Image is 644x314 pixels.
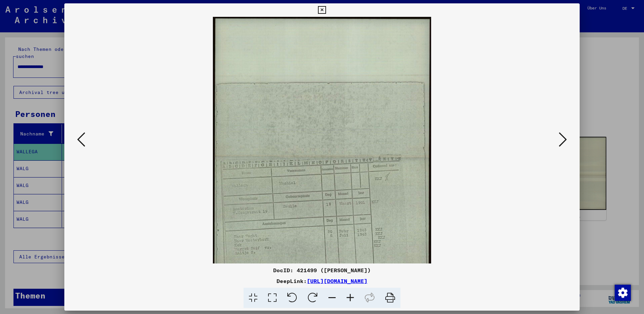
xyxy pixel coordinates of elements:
[614,284,631,301] div: Zustimmung ändern
[213,17,431,297] img: 001.jpg
[307,278,367,284] a: [URL][DOMAIN_NAME]
[64,266,580,274] div: DocID: 421499 ([PERSON_NAME])
[615,285,631,301] img: Zustimmung ändern
[64,277,580,285] div: DeepLink:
